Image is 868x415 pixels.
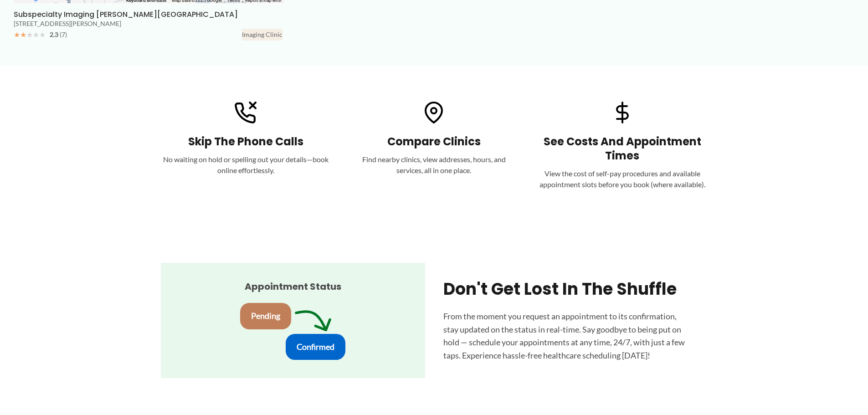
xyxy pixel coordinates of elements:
h3: Skip the Phone Calls [161,134,331,149]
img: Phone icon [235,102,257,123]
span: ★ [33,28,39,41]
h4: Appointment status [240,281,345,292]
div: [STREET_ADDRESS][PERSON_NAME] [14,19,284,28]
p: View the cost of self-pay procedures and available appointment slots before you book (where avail... [537,168,707,190]
h2: Don't get lost in the shuffle [443,279,689,299]
p: Find nearby clinics, view addresses, hours, and services, all in one place. [349,154,519,176]
div: Pending [240,303,291,329]
h3: Subspecialty Imaging [PERSON_NAME][GEOGRAPHIC_DATA] [14,10,238,19]
span: (7) [60,31,67,38]
span: ★ [14,28,20,41]
img: Cost icon [611,102,633,123]
p: No waiting on hold or spelling out your details—book online effortlessly. [161,154,331,176]
span: ★ [39,28,46,41]
span: ★ [26,28,33,41]
h3: See Costs and Appointment Times [537,134,707,163]
h3: Compare Clinics [349,134,519,149]
p: From the moment you request an appointment to its confirmation, stay updated on the status in rea... [443,310,689,362]
span: 2.3 [50,31,58,38]
span: ★ [20,28,26,41]
div: Confirmed [286,334,345,360]
div: Imaging Clinic [242,29,282,41]
img: Location icon [423,102,445,123]
img: Status arrow [295,302,331,339]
